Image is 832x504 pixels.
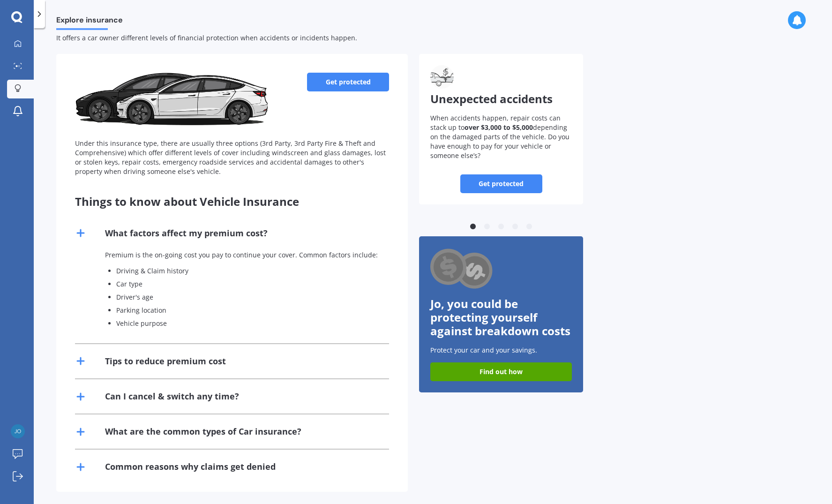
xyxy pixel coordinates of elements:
[430,113,572,160] p: When accidents happen, repair costs can stack up to depending on the damaged parts of the vehicle...
[430,346,572,355] p: Protect your car and your savings.
[116,266,378,276] p: Driving & Claim history
[75,73,268,129] img: Vehicle insurance
[525,222,534,232] button: 5
[430,248,494,291] img: Cashback
[116,306,378,315] p: Parking location
[460,174,542,193] a: Get protected
[56,15,123,28] span: Explore insurance
[105,461,276,473] div: Common reasons why claims get denied
[510,222,520,232] button: 4
[105,391,239,402] div: Can I cancel & switch any time?
[430,91,553,106] span: Unexpected accidents
[430,65,454,89] img: Unexpected accidents
[430,362,572,381] a: Find out how
[11,424,25,438] img: 77e3e970042553d4983a1b1d1944cdc7
[116,319,378,328] p: Vehicle purpose
[116,293,378,302] p: Driver's age
[105,355,226,367] div: Tips to reduce premium cost
[75,139,389,176] div: Under this insurance type, there are usually three options (3rd Party, 3rd Party Fire & Theft and...
[105,227,268,239] div: What factors affect my premium cost?
[75,194,299,209] span: Things to know about Vehicle Insurance
[116,279,378,289] p: Car type
[307,73,389,91] a: Get protected
[105,426,301,437] div: What are the common types of Car insurance?
[430,296,570,339] span: Jo, you could be protecting yourself against breakdown costs
[496,222,506,232] button: 3
[465,123,533,132] b: over $3,000 to $5,000
[468,222,478,232] button: 1
[105,250,378,260] p: Premium is the on-going cost you pay to continue your cover. Common factors include:
[56,33,357,42] span: It offers a car owner different levels of financial protection when accidents or incidents happen.
[482,222,492,232] button: 2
